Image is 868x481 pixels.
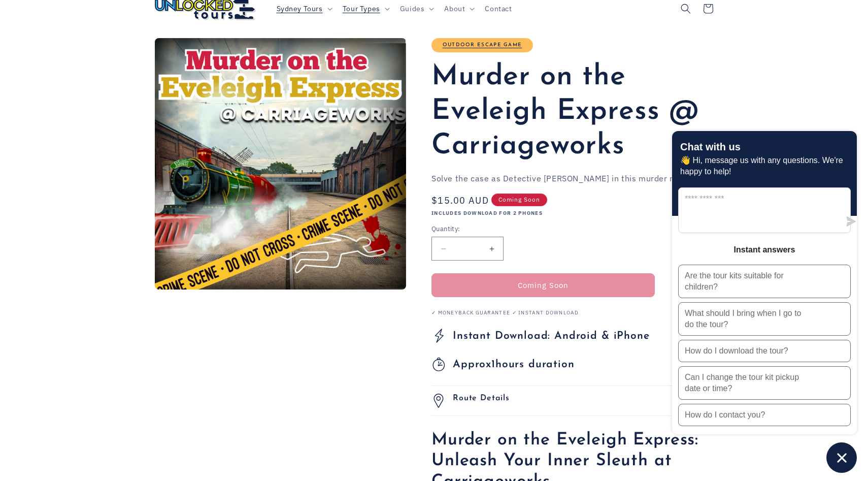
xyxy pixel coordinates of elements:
[453,331,650,341] strong: Instant Download: Android & iPhone
[343,4,380,13] span: Tour Types
[453,359,491,370] strong: Approx
[431,210,543,216] strong: INCLUDES DOWNLOAD FOR 2 PHONES
[669,131,860,473] inbox-online-store-chat: Shopify online store chat
[443,42,522,48] a: Outdoor Escape Game
[400,4,425,13] span: Guides
[155,38,406,290] media-gallery: Gallery Viewer
[431,386,713,415] summary: Route Details
[431,273,655,297] button: Coming Soon
[444,4,465,13] span: About
[431,60,713,164] h1: Murder on the Eveleigh Express @ Carriageworks
[485,4,512,13] span: Contact
[495,359,575,370] strong: hours duration
[491,194,547,206] span: Coming Soon
[431,171,713,186] p: Solve the case as Detective [PERSON_NAME] in this murder mystery
[431,224,655,234] label: Quantity:
[453,358,575,371] span: 1
[431,310,713,316] p: ✓ Moneyback Guarantee ✓ Instant Download
[453,394,510,408] h2: Route Details
[431,194,489,207] span: $15.00 AUD
[277,4,323,13] span: Sydney Tours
